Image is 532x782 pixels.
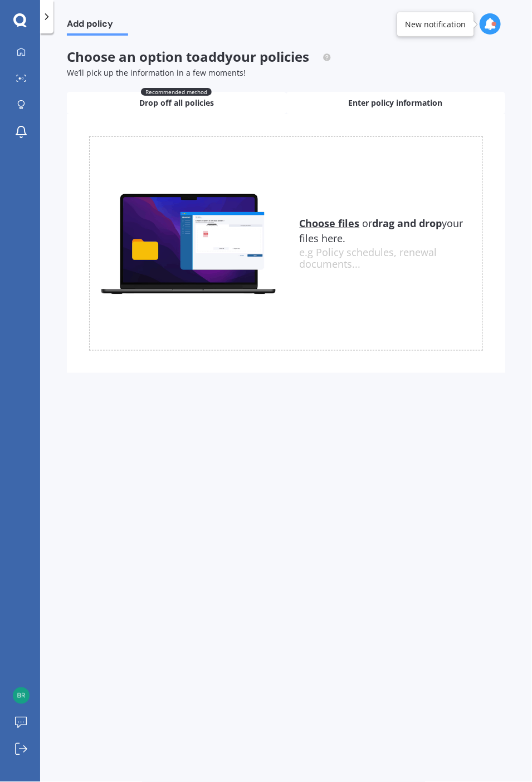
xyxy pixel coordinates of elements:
[67,47,331,66] span: Choose an option
[139,97,214,109] span: Drop off all policies
[300,217,463,245] span: or your files here.
[141,88,212,96] span: Recommended method
[405,19,466,30] div: New notification
[67,18,128,33] span: Add policy
[373,217,442,230] b: drag and drop
[67,67,246,78] span: We’ll pick up the information in a few moments!
[349,97,443,109] span: Enter policy information
[13,687,30,704] img: f4b00f9b3a9052334d6a15f59a3db343
[186,47,309,66] span: to add your policies
[300,247,483,270] div: e.g Policy schedules, renewal documents...
[300,217,360,230] u: Choose files
[90,189,286,297] img: upload.de96410c8ce839c3fdd5.gif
